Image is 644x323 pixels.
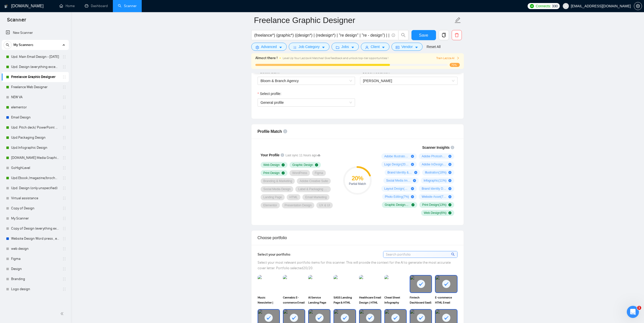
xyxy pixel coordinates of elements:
[11,143,59,153] a: Upd.Infographic Design
[322,45,325,49] span: caret-down
[62,55,66,59] span: holder
[452,30,462,40] button: delete
[263,187,291,191] span: Social Media Design
[2,28,69,38] li: New Scanner
[336,45,339,49] span: folder
[448,195,451,198] span: plus-circle
[256,45,259,49] span: setting
[298,187,328,191] span: Label & Packaging Design
[11,274,59,284] a: Branding
[62,237,66,241] span: holder
[292,163,313,167] span: Graphic Design
[62,136,66,140] span: holder
[411,30,436,40] button: Save
[536,3,551,9] span: Connects:
[451,252,455,257] span: search
[386,179,411,183] span: Social Media Imagery ( 14 %)
[62,267,66,271] span: holder
[299,44,320,49] span: Job Category
[308,275,330,293] img: portfolio thumbnail image
[411,163,414,166] span: plus-circle
[261,153,280,157] span: Your Profile
[415,45,418,49] span: caret-down
[263,179,292,183] span: Branding & Marketing
[11,193,59,203] a: Virtual assistance
[564,4,568,8] span: user
[263,195,282,199] span: Landing Page
[293,45,297,49] span: bars
[448,211,451,214] span: check-circle
[11,183,59,193] a: Upd. Design (only unspecified)
[634,2,642,10] button: setting
[281,153,284,157] span: info-circle
[435,295,457,305] span: E-commerce HTML Email Template / Development / Responsive Email Design
[300,179,328,183] span: Adobe Creative Suite
[422,146,449,149] span: Scanner Insights
[450,63,460,67] span: 70%
[351,45,355,49] span: caret-down
[261,44,277,49] span: Advanced
[398,30,408,40] button: search
[396,45,399,49] span: idcard
[439,33,449,37] span: copy
[62,166,66,170] span: holder
[382,45,385,49] span: caret-down
[62,227,66,231] span: holder
[385,195,409,199] span: Photo Editing ( 7 %)
[62,95,66,99] span: holder
[118,4,137,8] a: searchScanner
[11,203,59,213] a: Copy of Design
[283,129,287,133] span: info-circle
[448,187,451,190] span: plus-circle
[62,186,66,190] span: holder
[260,91,281,96] span: Select profile:
[319,203,330,207] span: UX & UI
[392,34,395,37] span: info-circle
[258,129,282,134] span: Profile Match
[11,133,59,143] a: Upd.Packaging Design
[11,122,59,133] a: Upd. Pitch deck/ PowerPoint Designer
[448,203,451,206] span: check-circle
[634,4,642,8] a: setting
[62,105,66,109] span: holder
[282,171,285,175] span: check-circle
[59,4,75,8] a: homeHome
[448,171,451,174] span: plus-circle
[334,275,356,293] img: portfolio thumbnail image
[637,306,641,310] span: 1
[384,295,407,305] span: Cheat Sheet Infography Design | Infographic Designer
[439,30,449,40] button: copy
[448,155,451,158] span: plus-circle
[11,62,59,72] a: Upd. Design (everything except unspecified)
[255,55,278,61] span: Almost there !
[305,195,327,199] span: Email Marketing
[11,72,59,82] a: Freelance Graphic Designer
[411,155,414,158] span: plus-circle
[282,163,285,166] span: check-circle
[62,257,66,261] span: holder
[425,170,446,175] span: Illustration ( 18 %)
[387,170,412,175] span: Brand Identity & Guidelines ( 19 %)
[530,4,534,8] img: upwork-logo.png
[361,43,390,51] button: userClientcaret-down
[627,306,639,318] iframe: Intercom live chat
[285,153,320,158] span: Last sync 11 hours ago
[384,154,409,158] span: Adobe Illustrator ( 44 %)
[11,213,59,223] a: My Scanner
[384,162,409,166] span: Logo Design ( 20 %)
[292,171,307,175] span: WordPress
[11,163,59,173] a: GoHighLevel
[263,203,277,207] span: Elementor
[285,203,312,207] span: Presentation Design
[414,171,417,174] span: plus-circle
[11,264,59,274] a: Design
[371,44,380,49] span: Client
[11,223,59,234] a: Copy of Design (everything except unspecified)
[258,231,458,245] div: Choose portfolio
[13,40,33,50] span: My Scanners
[261,99,352,106] span: General profile
[451,146,454,149] span: info-circle
[424,179,446,183] span: Infographic ( 11 %)
[436,56,460,61] button: Train Laziza AI
[258,295,280,305] span: Music Newsletter | Email Design for Artist & Studio Promotion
